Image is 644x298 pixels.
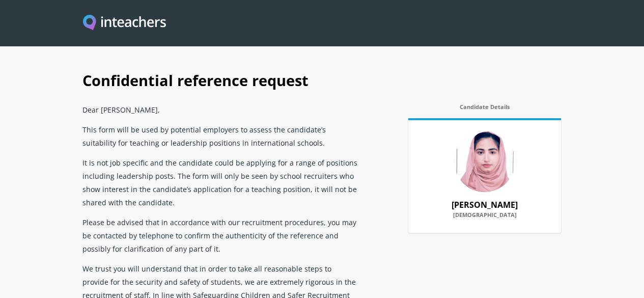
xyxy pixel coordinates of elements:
[82,152,357,212] p: It is not job specific and the candidate could be applying for a range of positions including lea...
[452,199,518,210] strong: [PERSON_NAME]
[83,15,166,32] img: Inteachers
[418,211,551,224] label: [DEMOGRAPHIC_DATA]
[82,212,357,258] p: Please be advised that in accordance with our recruitment procedures, you may be contacted by tel...
[82,99,357,119] p: Dear [PERSON_NAME],
[83,15,166,32] a: Visit this site's homepage
[408,103,561,116] label: Candidate Details
[82,119,357,152] p: This form will be used by potential employers to assess the candidate’s suitability for teaching ...
[82,60,561,99] h1: Confidential reference request
[454,131,515,192] img: 79156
